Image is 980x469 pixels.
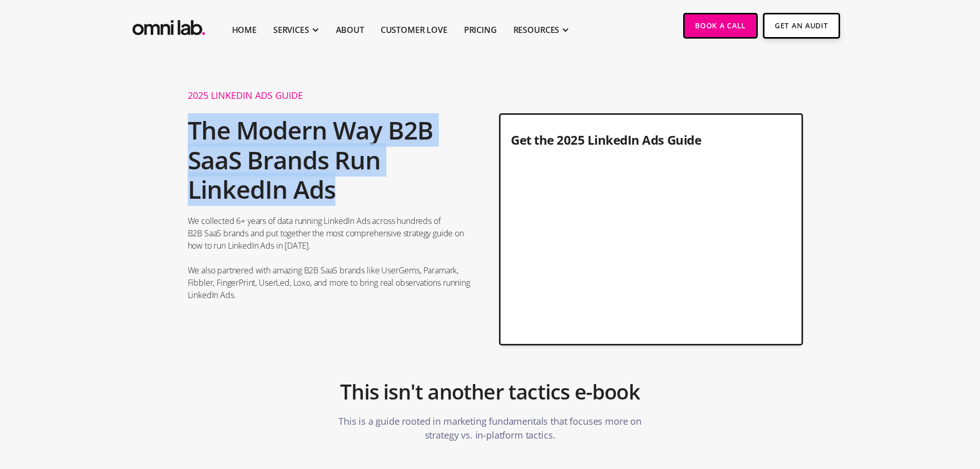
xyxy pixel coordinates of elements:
[511,160,791,334] iframe: Form
[336,409,645,447] p: This is a guide rooted in marketing fundamentals that focuses more on strategy vs. in-platform ta...
[130,13,207,38] img: Omni Lab: B2B SaaS Demand Generation Agency
[188,91,471,105] h1: 2025 Linkedin Ads Guide
[188,215,471,301] p: We collected 6+ years of data running LinkedIn Ads across hundreds of B2B SaaS brands and put tog...
[795,350,980,469] iframe: Chat Widget
[336,24,364,36] a: About
[763,13,840,39] a: Get An Audit
[683,13,758,39] a: Book a Call
[464,24,497,36] a: Pricing
[381,24,448,36] a: Customer Love
[340,374,640,409] h2: This isn't another tactics e-book
[130,13,207,38] a: home
[511,131,791,153] h3: Get the 2025 LinkedIn Ads Guide
[188,110,471,210] h2: The Modern Way B2B SaaS Brands Run LinkedIn Ads
[273,24,309,36] div: SERVICES
[232,24,257,36] a: Home
[513,24,560,36] div: RESOURCES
